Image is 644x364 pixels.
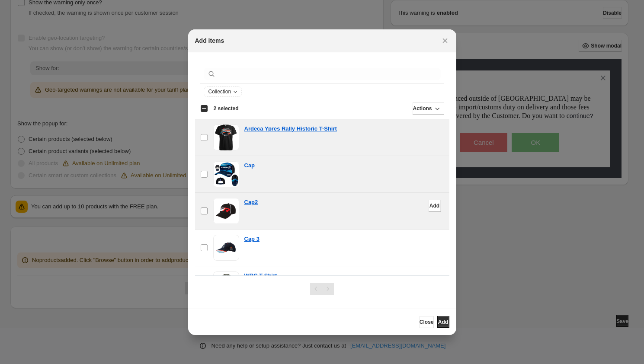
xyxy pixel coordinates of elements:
img: Cap [213,162,239,186]
button: Add [437,316,449,328]
button: Add [429,200,441,212]
button: Close [439,35,451,47]
a: Cap 3 [244,235,260,243]
img: Ardeca Ypres Rally Historic T-Shirt [215,125,237,150]
a: Cap2 [244,198,258,207]
button: Actions [413,102,444,115]
span: Actions [413,105,432,112]
span: Add [438,319,448,326]
span: Close [420,319,434,326]
span: 2 selected [214,105,239,112]
h2: Add items [195,36,224,45]
button: Collection [204,87,242,96]
span: Add [429,202,439,209]
button: Close [420,316,434,328]
a: Ardeca Ypres Rally Historic T-Shirt [244,125,337,133]
nav: Pagination [310,283,334,295]
span: Collection [208,88,231,95]
a: Cap [244,161,255,170]
a: WRC T-Shirt [244,271,277,280]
